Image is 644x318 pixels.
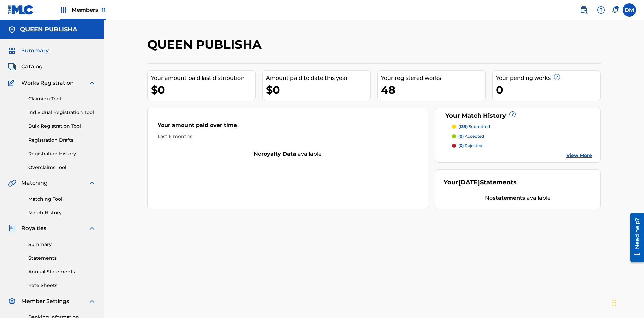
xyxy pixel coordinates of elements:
[444,111,592,120] div: Your Match History
[597,6,605,14] img: help
[8,25,16,34] img: Accounts
[452,133,592,139] a: (0) accepted
[28,123,96,130] a: Bulk Registration Tool
[60,6,68,14] img: Top Rightsholders
[28,241,96,248] a: Summary
[28,282,96,289] a: Rate Sheets
[381,82,485,97] div: 48
[21,179,48,187] span: Matching
[458,134,464,139] span: (0)
[580,6,588,14] img: search
[151,74,255,82] div: Your amount paid last distribution
[8,179,16,187] img: Matching
[8,297,16,305] img: Member Settings
[493,195,525,201] strong: statements
[28,137,96,144] a: Registration Drafts
[21,79,74,87] span: Works Registration
[28,196,96,203] a: Matching Tool
[147,37,265,52] h2: QUEEN PUBLISHA
[496,74,600,82] div: Your pending works
[8,79,17,87] img: Works Registration
[510,112,515,117] span: ?
[158,121,418,133] div: Your amount paid over time
[88,297,96,305] img: expand
[28,268,96,275] a: Annual Statements
[566,152,592,159] a: View More
[20,25,77,33] h5: QUEEN PUBLISHA
[8,224,16,232] img: Royalties
[458,124,468,129] span: (139)
[625,210,644,265] iframe: Resource Center
[158,133,418,140] div: Last 6 months
[21,224,46,232] span: Royalties
[8,47,16,55] img: Summary
[266,74,370,82] div: Amount paid to date this year
[261,151,296,157] strong: royalty data
[88,79,96,87] img: expand
[452,124,592,130] a: (139) submitted
[88,224,96,232] img: expand
[444,194,592,202] div: No available
[458,143,482,149] p: rejected
[444,178,517,187] div: Your Statements
[28,109,96,116] a: Individual Registration Tool
[28,209,96,216] a: Match History
[148,150,428,158] div: No available
[623,3,636,17] div: User Menu
[8,63,16,71] img: Catalog
[8,5,34,15] img: MLC Logo
[577,3,590,17] a: Public Search
[458,133,484,139] p: accepted
[612,293,616,313] div: Drag
[266,82,370,97] div: $0
[458,124,490,130] p: submitted
[21,297,69,305] span: Member Settings
[496,82,600,97] div: 0
[21,63,43,71] span: Catalog
[88,179,96,187] img: expand
[554,74,560,80] span: ?
[8,47,49,55] a: SummarySummary
[458,143,464,148] span: (0)
[594,3,608,17] div: Help
[21,47,49,55] span: Summary
[28,95,96,102] a: Claiming Tool
[28,164,96,171] a: Overclaims Tool
[612,7,619,13] div: Notifications
[452,143,592,149] a: (0) rejected
[28,255,96,262] a: Statements
[102,7,106,13] span: 11
[8,63,43,71] a: CatalogCatalog
[610,286,644,318] iframe: Chat Widget
[151,82,255,97] div: $0
[28,150,96,157] a: Registration History
[381,74,485,82] div: Your registered works
[458,179,480,186] span: [DATE]
[72,6,106,14] span: Members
